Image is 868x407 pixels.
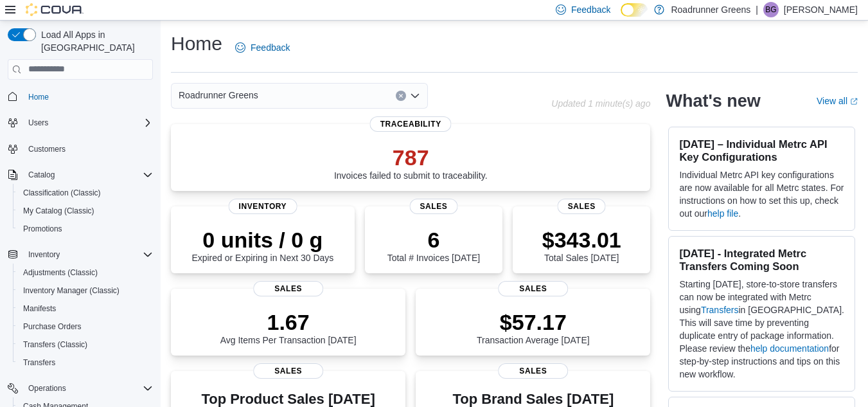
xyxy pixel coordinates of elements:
span: Feedback [571,3,610,16]
span: Sales [409,199,457,214]
span: Transfers (Classic) [23,339,87,350]
span: Classification (Classic) [23,188,101,198]
div: Avg Items Per Transaction [DATE] [220,309,357,345]
span: My Catalog (Classic) [23,206,94,216]
button: Inventory [3,246,158,264]
span: Inventory [23,247,153,262]
input: Dark Mode [621,3,648,17]
span: Customers [28,144,66,154]
button: Adjustments (Classic) [13,264,158,282]
button: Users [23,115,53,131]
span: Load All Apps in [GEOGRAPHIC_DATA] [36,28,153,54]
button: Open list of options [410,91,420,101]
div: Total Sales [DATE] [542,227,621,263]
span: Adjustments (Classic) [23,267,98,278]
span: Catalog [28,170,55,180]
h3: [DATE] – Individual Metrc API Key Configurations [679,138,844,163]
span: Users [23,115,153,131]
span: Feedback [251,41,290,54]
span: Home [23,89,153,105]
span: Roadrunner Greens [179,87,258,103]
button: Manifests [13,300,158,318]
h3: Top Brand Sales [DATE] [452,392,614,407]
h2: What's new [666,91,760,111]
a: Purchase Orders [18,319,87,334]
span: Inventory Manager (Classic) [18,283,153,298]
img: Cova [26,3,84,16]
a: Feedback [230,35,295,60]
p: 1.67 [220,309,357,335]
p: Starting [DATE], store-to-store transfers can now be integrated with Metrc using in [GEOGRAPHIC_D... [679,278,844,381]
a: Customers [23,141,71,157]
button: Home [3,87,158,106]
span: Sales [498,363,569,379]
span: Transfers (Classic) [18,337,153,352]
span: Home [28,92,49,102]
a: Transfers [18,355,60,370]
p: Updated 1 minute(s) ago [551,98,650,109]
button: Purchase Orders [13,318,158,336]
span: Classification (Classic) [18,185,153,201]
h1: Home [171,31,222,57]
button: Catalog [3,166,158,184]
span: Purchase Orders [23,321,82,332]
span: Transfers [23,357,55,368]
span: Customers [23,141,153,157]
p: | [756,2,758,17]
p: Individual Metrc API key configurations are now available for all Metrc states. For instructions ... [679,168,844,220]
button: Inventory [23,247,65,262]
div: Transaction Average [DATE] [477,309,590,345]
button: Catalog [23,167,60,183]
span: Operations [23,381,153,396]
a: help file [707,208,738,219]
span: Inventory Manager (Classic) [23,285,120,296]
button: Transfers (Classic) [13,336,158,354]
a: Home [23,89,54,105]
button: Customers [3,140,158,158]
span: Promotions [23,224,62,234]
a: Adjustments (Classic) [18,265,103,280]
span: Purchase Orders [18,319,153,334]
div: Expired or Expiring in Next 30 Days [191,227,333,263]
a: Manifests [18,301,61,316]
a: View allExternal link [817,96,858,106]
span: Users [28,118,48,128]
a: Transfers [701,305,739,315]
a: help documentation [750,343,829,354]
span: Sales [558,199,606,214]
div: Total # Invoices [DATE] [387,227,480,263]
p: [PERSON_NAME] [784,2,858,17]
p: 0 units / 0 g [191,227,333,253]
button: Operations [3,379,158,397]
svg: External link [850,98,858,105]
button: Transfers [13,354,158,372]
span: Adjustments (Classic) [18,265,153,280]
span: Inventory [229,199,297,214]
a: Transfers (Classic) [18,337,93,352]
button: Clear input [396,91,406,101]
a: Inventory Manager (Classic) [18,283,125,298]
span: BG [765,2,776,17]
p: $57.17 [477,309,590,335]
div: Invoices failed to submit to traceability. [334,145,488,181]
div: Brisa Garcia [763,2,779,17]
span: Sales [253,281,324,296]
p: 6 [387,227,480,253]
a: Promotions [18,221,67,237]
h3: [DATE] - Integrated Metrc Transfers Coming Soon [679,247,844,273]
button: Inventory Manager (Classic) [13,282,158,300]
button: Classification (Classic) [13,184,158,202]
p: $343.01 [542,227,621,253]
h3: Top Product Sales [DATE] [181,392,395,407]
a: Classification (Classic) [18,185,106,201]
span: Promotions [18,221,153,237]
span: My Catalog (Classic) [18,203,153,219]
span: Manifests [18,301,153,316]
button: Users [3,114,158,132]
button: Promotions [13,220,158,238]
span: Operations [28,383,66,393]
span: Traceability [370,116,452,132]
p: Roadrunner Greens [671,2,750,17]
span: Manifests [23,303,56,314]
